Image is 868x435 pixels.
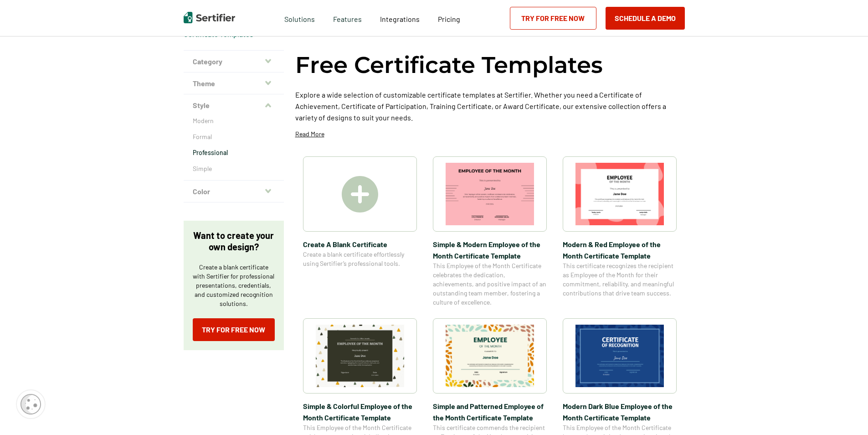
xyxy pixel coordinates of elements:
[193,263,275,308] p: Create a blank certificate with Sertifier for professional presentations, credentials, and custom...
[193,116,275,125] a: Modern
[575,325,664,387] img: Modern Dark Blue Employee of the Month Certificate Template
[606,7,685,30] button: Schedule a Demo
[446,325,534,387] img: Simple and Patterned Employee of the Month Certificate Template
[184,51,284,72] button: Category
[184,116,284,181] div: Style
[303,250,417,268] span: Create a blank certificate effortlessly using Sertifier’s professional tools.
[380,15,420,23] span: Integrations
[380,12,420,24] a: Integrations
[433,261,547,307] span: This Employee of the Month Certificate celebrates the dedication, achievements, and positive impa...
[193,148,275,157] a: Professional
[342,176,378,212] img: Create A Blank Certificate
[193,164,275,173] a: Simple
[433,156,547,307] a: Simple & Modern Employee of the Month Certificate TemplateSimple & Modern Employee of the Month C...
[563,261,677,298] span: This certificate recognizes the recipient as Employee of the Month for their commitment, reliabil...
[284,12,315,24] span: Solutions
[303,238,417,250] span: Create A Blank Certificate
[822,391,868,435] iframe: Chat Widget
[433,238,547,261] span: Simple & Modern Employee of the Month Certificate Template
[21,394,41,414] img: Cookie Popup Icon
[446,163,534,225] img: Simple & Modern Employee of the Month Certificate Template
[510,7,596,30] a: Try for Free Now
[303,400,417,423] span: Simple & Colorful Employee of the Month Certificate Template
[575,163,664,225] img: Modern & Red Employee of the Month Certificate Template
[316,325,404,387] img: Simple & Colorful Employee of the Month Certificate Template
[438,15,460,23] span: Pricing
[333,12,362,24] span: Features
[563,156,677,307] a: Modern & Red Employee of the Month Certificate TemplateModern & Red Employee of the Month Certifi...
[295,129,324,139] p: Read More
[433,400,547,423] span: Simple and Patterned Employee of the Month Certificate Template
[563,400,677,423] span: Modern Dark Blue Employee of the Month Certificate Template
[563,238,677,261] span: Modern & Red Employee of the Month Certificate Template
[193,318,275,341] a: Try for Free Now
[184,181,284,202] button: Color
[193,132,275,141] a: Formal
[184,12,235,23] img: Sertifier | Digital Credentialing Platform
[184,72,284,94] button: Theme
[193,230,275,253] p: Want to create your own design?
[438,12,460,24] a: Pricing
[184,94,284,116] button: Style
[295,89,685,123] p: Explore a wide selection of customizable certificate templates at Sertifier. Whether you need a C...
[295,50,603,80] h1: Free Certificate Templates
